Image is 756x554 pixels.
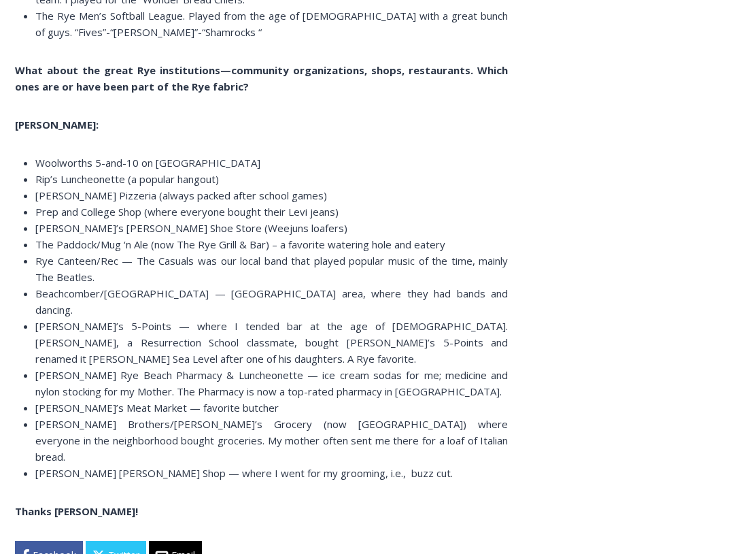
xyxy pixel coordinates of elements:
[35,172,219,186] span: Rip’s Luncheonette (a popular hangout)
[1,135,196,169] a: [PERSON_NAME] Read Sanctuary Fall Fest: [DATE]
[35,221,347,235] span: [PERSON_NAME]’s [PERSON_NAME] Shoe Store (Weejuns loafers)
[152,129,155,142] div: /
[15,504,138,518] b: Thanks [PERSON_NAME]!
[11,137,174,168] h4: [PERSON_NAME] Read Sanctuary Fall Fest: [DATE]
[158,129,165,142] div: 6
[35,205,339,218] span: Prep and College Shop (where everyone bought their Levi jeans)
[35,466,453,480] span: [PERSON_NAME] [PERSON_NAME] Shop — where I went for my grooming, i.e., buzz cut.
[142,129,148,142] div: 6
[139,85,193,163] div: "[PERSON_NAME]'s draw is the fine variety of pristine raw fish kept on hand"
[4,140,133,192] span: Open Tues. - Sun. [PHONE_NUMBER]
[142,38,190,125] div: Two by Two Animal Haven & The Nature Company: The Wild World of Animals
[35,401,279,414] span: [PERSON_NAME]’s Meat Market — favorite butcher
[35,319,508,365] span: [PERSON_NAME]’s 5-Points — where I tended bar at the age of [DEMOGRAPHIC_DATA]. [PERSON_NAME], a ...
[35,238,445,251] span: The Paddock/Mug ‘n Ale (now The Rye Grill & Bar) – a favorite watering hole and eatery
[1,137,137,169] a: Open Tues. - Sun. [PHONE_NUMBER]
[343,1,642,132] div: "We would have speakers with experience in local journalism speak to us about their experiences a...
[35,254,508,284] span: Rye Canteen/Rec — The Casuals was our local band that played popular music of the time, mainly Th...
[35,189,327,202] span: [PERSON_NAME] Pizzeria (always packed after school games)
[35,368,508,398] span: [PERSON_NAME] Rye Beach Pharmacy & Luncheonette — ice cream sodas for me; medicine and nylon stoc...
[327,132,659,169] a: Intern @ [DOMAIN_NAME]
[35,9,508,39] span: The Rye Men’s Softball League. Played from the age of [DEMOGRAPHIC_DATA] with a great bunch of gu...
[35,417,508,463] span: [PERSON_NAME] Brothers/[PERSON_NAME]’s Grocery (now [GEOGRAPHIC_DATA]) where everyone in the neig...
[15,63,508,93] b: What about the great Rye institutions—community organizations, shops, restaurants. Which ones are...
[15,118,99,131] b: [PERSON_NAME]:
[35,287,508,316] span: Beachcomber/[GEOGRAPHIC_DATA] — [GEOGRAPHIC_DATA] area, where they had bands and dancing.
[35,156,260,169] span: Woolworths 5-and-10 on [GEOGRAPHIC_DATA]
[356,135,630,166] span: Intern @ [DOMAIN_NAME]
